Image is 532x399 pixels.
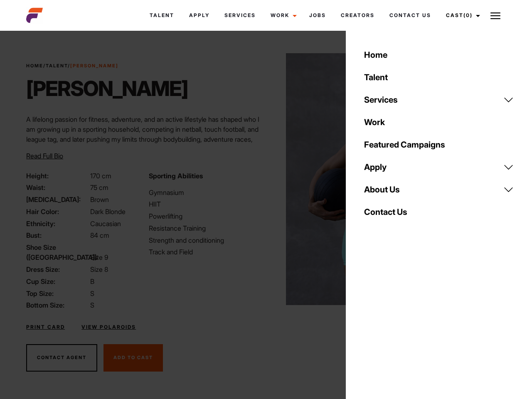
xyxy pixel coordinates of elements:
a: Home [26,63,43,69]
a: Contact Us [359,201,519,223]
a: Creators [333,4,382,27]
span: (0) [463,12,473,18]
span: Bust: [26,230,89,240]
li: Strength and conditioning [149,235,261,245]
a: Apply [359,156,519,178]
a: Print Card [26,323,65,331]
span: Height: [26,171,89,181]
a: Services [217,4,263,27]
img: cropped-aefm-brand-fav-22-square.png [26,7,43,24]
a: Talent [142,4,182,27]
span: Size 8 [90,265,108,273]
a: Services [359,89,519,111]
a: View Polaroids [81,323,136,331]
span: Bottom Size: [26,300,89,310]
span: Waist: [26,182,89,192]
span: Brown [90,195,109,204]
span: Hair Color: [26,207,89,217]
a: Featured Campaigns [359,133,519,156]
a: Home [359,44,519,66]
li: Powerlifting [149,211,261,221]
span: Top Size: [26,288,89,298]
a: Talent [46,63,68,69]
span: Dress Size: [26,264,89,274]
a: Work [263,4,302,27]
li: HIIT [149,199,261,209]
span: S [90,301,94,309]
button: Add To Cast [103,344,163,372]
span: Shoe Size ([GEOGRAPHIC_DATA]): [26,242,89,262]
span: 75 cm [90,183,108,192]
span: [MEDICAL_DATA]: [26,195,89,204]
li: Track and Field [149,247,261,257]
li: Resistance Training [149,223,261,233]
span: 84 cm [90,231,109,239]
span: S [90,289,94,298]
span: Ethnicity: [26,219,89,229]
a: Work [359,111,519,133]
p: A lifelong passion for fitness, adventure, and an active lifestyle has shaped who I am growing up... [26,114,261,154]
img: Burger icon [490,11,500,21]
strong: Sporting Abilities [149,172,203,180]
span: Read Full Bio [26,152,63,160]
span: / / [26,62,118,69]
a: About Us [359,178,519,201]
span: Add To Cast [113,355,153,360]
strong: [PERSON_NAME] [70,63,118,69]
h1: [PERSON_NAME] [26,76,188,101]
button: Contact Agent [26,344,97,372]
span: Dark Blonde [90,207,126,216]
a: Cast(0) [438,4,485,27]
span: Size 9 [90,253,108,261]
span: B [90,277,94,286]
a: Talent [359,66,519,89]
button: Read Full Bio [26,151,63,161]
a: Jobs [302,4,333,27]
a: Apply [182,4,217,27]
a: Contact Us [382,4,438,27]
span: Cup Size: [26,276,89,286]
span: 170 cm [90,172,111,180]
span: Caucasian [90,219,121,228]
li: Gymnasium [149,187,261,197]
